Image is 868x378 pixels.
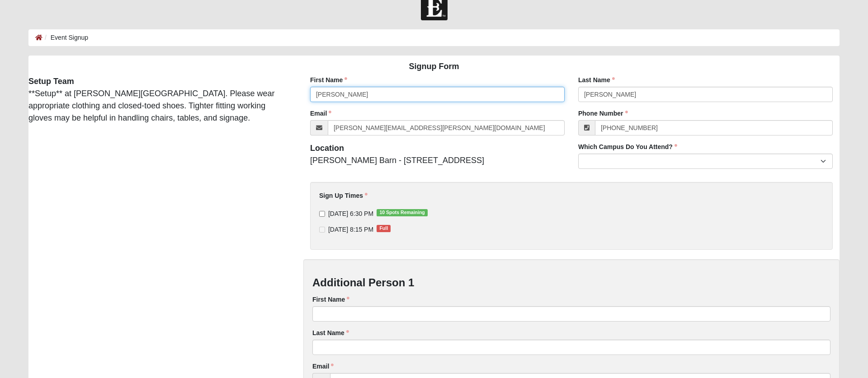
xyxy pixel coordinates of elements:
[328,226,373,233] span: [DATE] 8:15 PM
[310,144,344,153] strong: Location
[328,210,373,217] span: [DATE] 6:30 PM
[578,142,677,151] label: Which Campus Do You Attend?
[312,328,349,337] label: Last Name
[319,191,368,200] label: Sign Up Times
[22,75,297,124] div: **Setup** at [PERSON_NAME][GEOGRAPHIC_DATA]. Please wear appropriate clothing and closed-toed sho...
[578,75,615,84] label: Last Name
[310,75,347,84] label: First Name
[578,109,628,118] label: Phone Number
[310,109,331,118] label: Email
[377,225,391,232] span: Full
[319,211,325,217] input: [DATE] 6:30 PM10 Spots Remaining
[377,209,428,216] span: 10 Spots Remaining
[42,33,88,42] li: Event Signup
[28,62,840,72] h4: Signup Form
[312,295,349,304] label: First Name
[28,77,74,86] strong: Setup Team
[303,142,571,167] div: [PERSON_NAME] Barn - [STREET_ADDRESS]
[319,227,325,233] input: [DATE] 8:15 PMFull
[312,276,830,289] h3: Additional Person 1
